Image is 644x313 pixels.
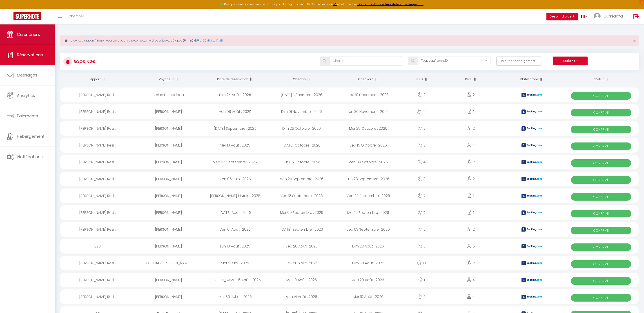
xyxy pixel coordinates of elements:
th: Sort by rentals [60,73,135,85]
span: Hébergement [17,134,45,139]
th: Sort by people [442,73,500,85]
th: Sort by guest [135,73,202,85]
button: Besoin d'aide ? [546,13,578,20]
h3: Bookings [72,57,95,67]
input: Chercher [329,57,402,66]
span: Calendriers [17,32,40,37]
th: Sort by checkout [335,73,401,85]
span: Analytics [17,93,35,98]
a: Chercher [65,9,87,24]
span: × [633,38,636,44]
span: Messages [17,72,37,78]
span: Chercher [69,14,84,18]
span: Paiements [17,113,38,119]
th: Sort by nights [401,73,442,85]
button: Ouvrir le widget de chat LiveChat [4,2,17,15]
button: Filtrer par hébergement [496,57,541,66]
span: Notifications [17,154,43,160]
th: Sort by checkin [268,73,335,85]
th: Sort by channel [500,73,563,85]
img: ... [594,13,601,20]
th: Sort by status [563,73,639,85]
button: Close [633,39,636,43]
a: [URL][DOMAIN_NAME] [195,39,223,42]
span: Réservations [17,52,43,58]
img: Super Booking [13,12,41,20]
a: ... Oussama [591,9,629,24]
a: créneaux d'ouverture de la salle migration [357,2,423,6]
div: Urgent : Migration Airbnb nécessaire pour votre compte, merci de suivre ces étapes (5 min) - [60,35,639,46]
span: Oussama [604,13,623,19]
th: Sort by booking date [202,73,268,85]
a: ICI [333,2,337,6]
img: logout [633,14,639,19]
button: Actions [553,57,588,66]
